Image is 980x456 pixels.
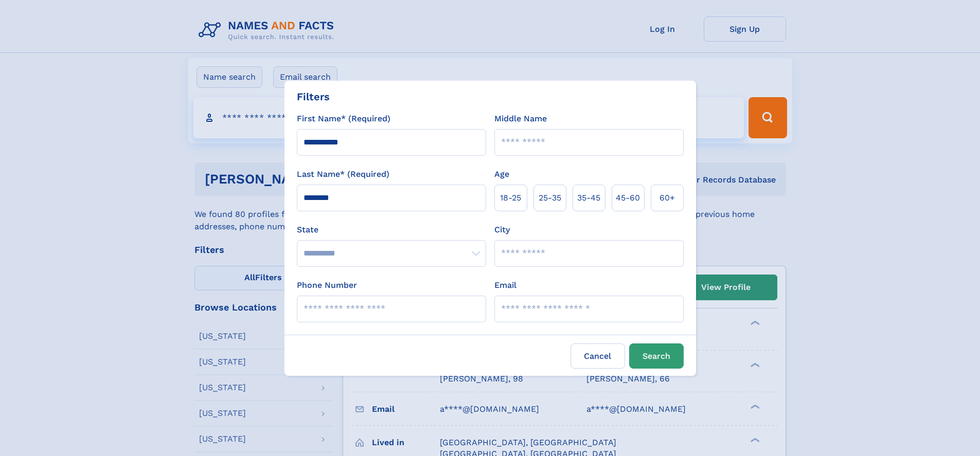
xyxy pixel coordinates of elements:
[660,192,675,204] span: 60+
[297,113,390,125] label: First Name* (Required)
[297,224,486,236] label: State
[297,89,330,104] div: Filters
[297,168,389,180] label: Last Name* (Required)
[629,343,684,369] button: Search
[494,113,547,125] label: Middle Name
[494,279,516,291] label: Email
[500,192,521,204] span: 18‑25
[616,192,640,204] span: 45‑60
[297,279,357,291] label: Phone Number
[494,224,510,236] label: City
[539,192,561,204] span: 25‑35
[577,192,600,204] span: 35‑45
[571,343,625,369] label: Cancel
[494,168,509,180] label: Age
